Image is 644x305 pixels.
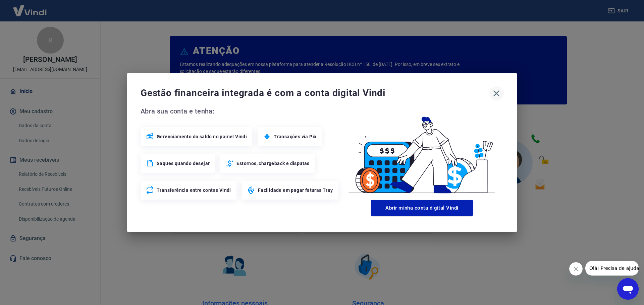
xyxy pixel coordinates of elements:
[569,262,583,276] iframe: Fechar mensagem
[141,106,340,117] span: Abra sua conta e tenha:
[157,187,231,194] span: Transferência entre contas Vindi
[4,5,56,10] span: Olá! Precisa de ajuda?
[340,106,503,197] img: Good Billing
[141,86,489,100] span: Gestão financeira integrada é com a conta digital Vindi
[617,278,639,300] iframe: Botão para abrir a janela de mensagens
[157,160,210,167] span: Saques quando desejar
[274,133,316,140] span: Transações via Pix
[236,160,309,167] span: Estornos, chargeback e disputas
[585,261,639,276] iframe: Mensagem da empresa
[157,133,247,140] span: Gerenciamento do saldo no painel Vindi
[371,200,473,216] button: Abrir minha conta digital Vindi
[258,187,333,194] span: Facilidade em pagar faturas Tray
